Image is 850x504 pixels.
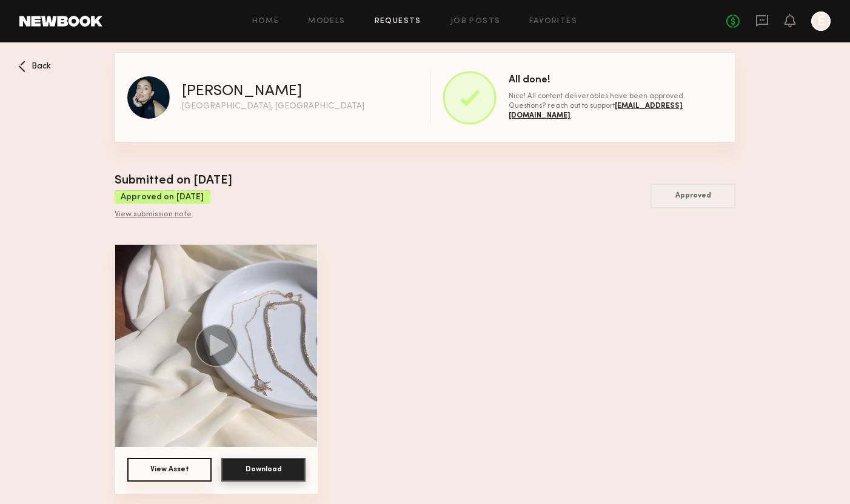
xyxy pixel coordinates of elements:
[115,172,232,190] div: Submitted on [DATE]
[115,210,232,220] div: View submission note
[252,18,279,25] a: Home
[450,18,501,25] a: Job Posts
[115,245,318,447] img: Asset
[651,184,735,208] button: Approved
[32,62,51,71] span: Back
[811,12,831,31] a: E
[182,102,364,111] div: [GEOGRAPHIC_DATA], [GEOGRAPHIC_DATA]
[182,84,302,99] div: [PERSON_NAME]
[127,458,212,482] button: View Asset
[375,18,421,25] a: Requests
[115,190,210,204] div: Approved on [DATE]
[308,18,345,25] a: Models
[127,76,170,119] img: Gloria E profile picture.
[509,75,723,85] div: All done!
[509,91,723,121] div: Nice! All content deliverables have been approved. Questions? reach out to support .
[509,102,683,119] span: [EMAIL_ADDRESS][DOMAIN_NAME]
[529,18,577,25] a: Favorites
[221,458,306,482] button: Download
